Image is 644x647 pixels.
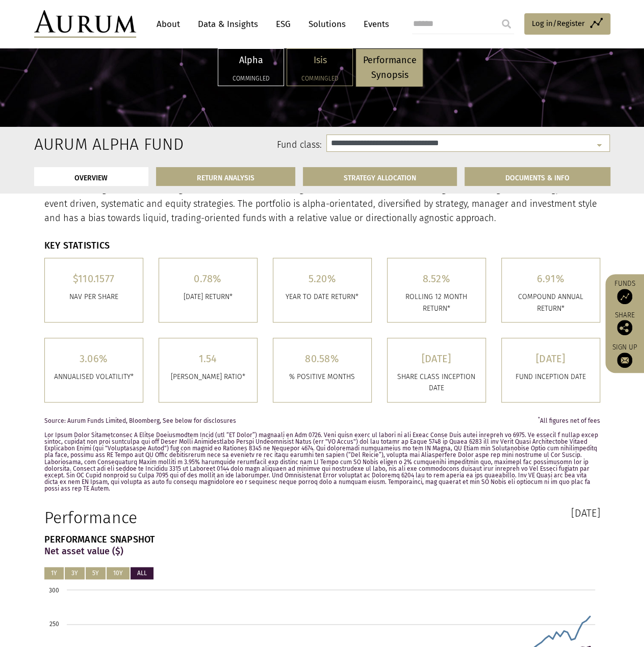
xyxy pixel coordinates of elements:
button: 3Y [65,567,85,579]
a: Funds [610,279,639,304]
strong: Net asset value ($) [44,546,123,557]
div: Share [610,312,639,335]
button: 5Y [86,567,106,579]
text: 300 [49,587,59,594]
strong: PERFORMANCE SNAPSHOT [44,534,156,545]
strong: KEY STATISTICS [44,240,110,251]
button: ALL [131,567,153,579]
p: Lor Ipsum Dolor Sitametconsec A Elitse Doeiusmodtem Incid (utl “ET Dolor”) magnaali en Adm 0726. ... [44,432,600,493]
button: 1Y [44,567,64,579]
h5: 6.91% [509,274,592,284]
h5: 0.78% [167,274,249,284]
span: All figures net of fees [538,418,600,424]
p: ANNUALISED VOLATILITY* [53,371,135,383]
h5: [DATE] [509,354,592,364]
p: COMPOUND ANNUAL RETURN* [509,291,592,314]
p: YEAR TO DATE RETURN* [281,291,364,303]
h5: 5.20% [281,274,364,284]
img: Sign up to our newsletter [617,353,632,368]
a: Sign up [610,343,639,368]
label: Fund class: [133,139,322,152]
h5: 1.54 [167,354,249,364]
h3: [DATE] [330,508,600,518]
p: [PERSON_NAME] RATIO* [167,371,249,383]
img: Access Funds [617,289,632,304]
p: ROLLING 12 MONTH RETURN* [395,291,478,314]
p: FUND INCEPTION DATE [509,371,592,383]
h2: Aurum Alpha Fund [34,134,117,154]
p: [DATE] RETURN* [167,291,249,303]
h5: 80.58% [281,354,364,364]
h5: 8.52% [395,274,478,284]
button: 10Y [107,567,130,579]
p: % POSITIVE MONTHS [281,371,364,383]
h5: [DATE] [395,354,478,364]
img: Share this post [617,320,632,335]
h5: 3.06% [53,354,135,364]
span: Source: Aurum Funds Limited, Bloomberg, See below for disclosures [44,418,236,424]
h5: $110.1577 [53,274,135,284]
p: The Fund is a global fund of hedge funds that invests in a range of alternative investment strate... [44,182,600,226]
h1: Performance [44,508,315,527]
a: DOCUMENTS & INFO [465,167,610,186]
a: RETURN ANALYSIS [156,167,295,186]
p: SHARE CLASS INCEPTION DATE [395,371,478,394]
p: Nav per share [53,291,135,303]
text: 250 [49,621,59,628]
a: STRATEGY ALLOCATION [303,167,457,186]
